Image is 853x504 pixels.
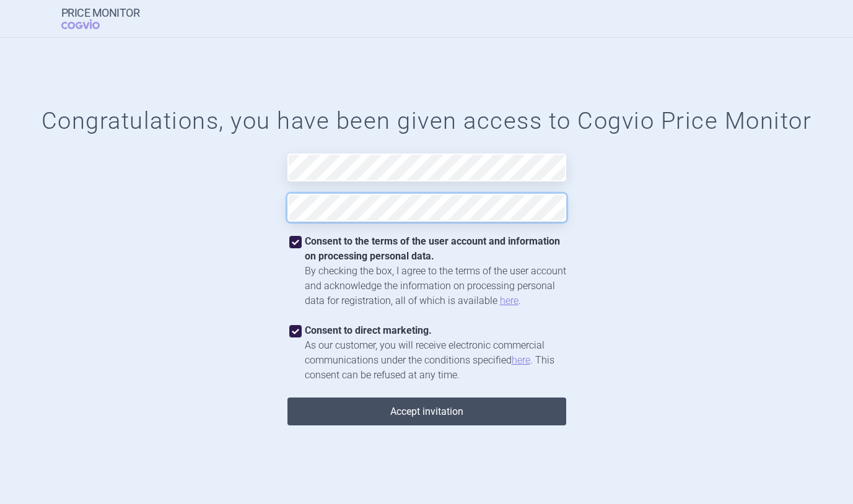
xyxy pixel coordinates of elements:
div: Consent to the terms of the user account and information on processing personal data. [305,234,566,264]
span: COGVIO [61,19,117,29]
div: Consent to direct marketing. [305,323,566,338]
a: Price MonitorCOGVIO [61,7,140,30]
a: here [512,354,530,366]
strong: Price Monitor [61,7,140,19]
button: Accept invitation [287,398,566,425]
div: As our customer, you will receive electronic commercial communications under the conditions speci... [305,338,566,383]
div: By checking the box, I agree to the terms of the user account and acknowledge the information on ... [305,264,566,308]
h1: Congratulations, you have been given access to Cogvio Price Monitor [25,107,828,136]
a: here [500,295,518,306]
